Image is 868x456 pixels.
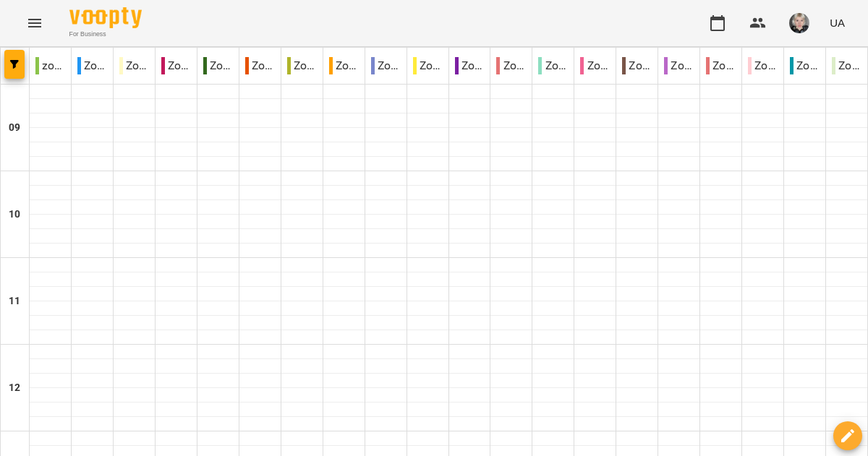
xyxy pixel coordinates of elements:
[9,120,20,136] h6: 09
[790,57,820,74] p: Zoom Юлія
[413,57,443,74] p: Zoom [PERSON_NAME]
[245,57,275,74] p: Zoom [PERSON_NAME]
[203,57,233,74] p: Zoom [PERSON_NAME]
[580,57,610,74] p: Zoom [PERSON_NAME]
[706,57,736,74] p: Zoom [PERSON_NAME]
[748,57,778,74] p: Zoom [PERSON_NAME]
[17,6,52,40] button: Menu
[832,57,861,74] p: Zoom Юля
[161,57,191,74] p: Zoom [PERSON_NAME]
[496,57,526,74] p: Zoom [PERSON_NAME]
[455,57,485,74] p: Zoom [PERSON_NAME]
[824,9,851,36] button: UA
[119,57,149,74] p: Zoom [PERSON_NAME]
[789,13,809,33] img: e6b29b008becd306e3c71aec93de28f6.jpeg
[35,57,65,74] p: zoom 2
[287,57,317,74] p: Zoom Єлизавета
[622,57,652,74] p: Zoom [PERSON_NAME]
[69,30,142,39] span: For Business
[9,380,20,396] h6: 12
[9,207,20,223] h6: 10
[77,57,107,74] p: Zoom Абігейл
[69,7,142,28] img: Voopty Logo
[371,57,401,74] p: Zoom Каріна
[9,293,20,309] h6: 11
[830,15,845,30] span: UA
[664,57,694,74] p: Zoom Оксана
[329,57,359,74] p: Zoom Жюлі
[538,57,568,74] p: Zoom [PERSON_NAME]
